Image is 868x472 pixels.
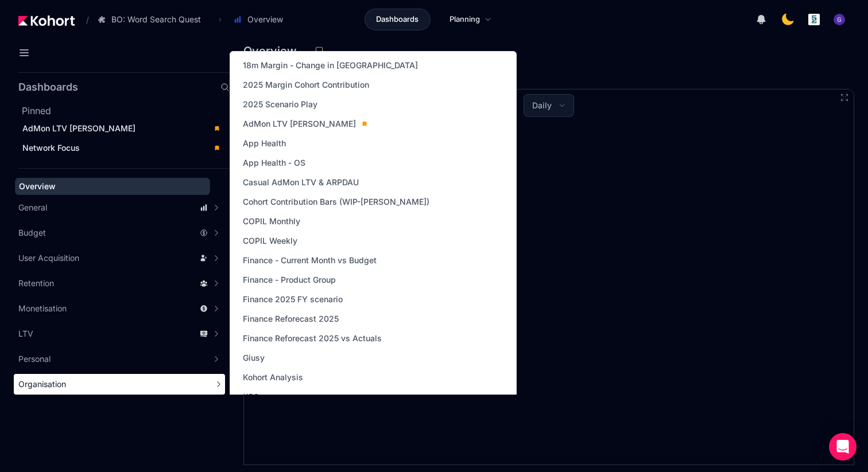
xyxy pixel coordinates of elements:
span: › [216,15,224,24]
span: Casual AdMon LTV & ARPDAU [243,177,359,188]
a: Finance Reforecast 2025 [239,311,342,327]
img: logo_logo_images_1_20240607072359498299_20240828135028712857.jpeg [808,14,820,25]
a: Cohort Contribution Bars (WIP-[PERSON_NAME]) [239,194,433,210]
span: / [77,14,89,26]
span: Finance Reforecast 2025 [243,313,339,325]
span: Overview [19,181,56,191]
a: Kohort Analysis [239,369,307,385]
span: AdMon LTV [PERSON_NAME] [243,118,356,130]
div: Open Intercom Messenger [829,433,857,461]
span: Overview [247,14,283,25]
h2: Dashboards [18,82,78,92]
a: 2025 Scenario Play [239,96,321,112]
span: Cohort Contribution Bars (WIP-[PERSON_NAME]) [243,196,429,208]
a: COPIL Weekly [239,233,301,249]
span: Personal [18,353,51,365]
span: KR3 [243,391,259,403]
span: App Health - OS [243,157,305,169]
a: App Health - OS [239,155,309,171]
a: Casual AdMon LTV & ARPDAU [239,174,362,190]
span: AdMon LTV [PERSON_NAME] [22,123,135,133]
span: Retention [18,278,54,289]
span: COPIL Weekly [243,235,297,247]
span: Finance 2025 FY scenario [243,294,343,305]
span: Organisation [18,379,66,390]
span: User Acquisition [18,252,79,264]
span: Finance Reforecast 2025 vs Actuals [243,333,382,344]
a: Finance 2025 FY scenario [239,291,346,307]
h3: Overview [243,45,304,57]
a: Dashboards [365,9,431,30]
button: Daily [524,95,573,116]
span: 2025 Margin Cohort Contribution [243,79,369,91]
a: AdMon LTV [PERSON_NAME] [239,116,371,132]
button: Fullscreen [840,93,849,102]
span: Network Focus [22,143,80,153]
a: Finance - Current Month vs Budget [239,252,380,268]
span: Planning [449,14,480,25]
img: Kohort logo [18,15,75,26]
a: Overview [15,178,210,195]
a: Network Focus [18,139,226,157]
span: Finance - Current Month vs Budget [243,255,377,266]
span: Dashboards [376,14,418,25]
a: Planning [437,9,503,30]
a: AdMon LTV [PERSON_NAME] [18,120,226,137]
a: KR3 [239,389,262,405]
span: Budget [18,227,46,239]
span: COPIL Monthly [243,216,300,227]
button: BO: Word Search Quest [91,10,213,29]
a: COPIL Monthly [239,213,304,229]
span: Kohort Analysis [243,372,303,383]
span: General [18,202,47,213]
a: 2025 Margin Cohort Contribution [239,77,373,93]
span: Monetisation [18,303,67,314]
span: Finance - Product Group [243,274,336,286]
span: Daily [532,100,552,111]
a: App Health [239,135,289,151]
h2: Pinned [22,104,230,118]
span: LTV [18,328,33,340]
span: 2025 Scenario Play [243,99,317,110]
a: Finance Reforecast 2025 vs Actuals [239,330,385,346]
a: 18m Margin - Change in [GEOGRAPHIC_DATA] [239,57,421,73]
span: Giusy [243,352,265,364]
a: Finance - Product Group [239,272,339,288]
span: BO: Word Search Quest [111,14,201,25]
a: Giusy [239,350,268,366]
button: Overview [227,10,295,29]
span: App Health [243,138,286,149]
span: 18m Margin - Change in [GEOGRAPHIC_DATA] [243,60,418,71]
